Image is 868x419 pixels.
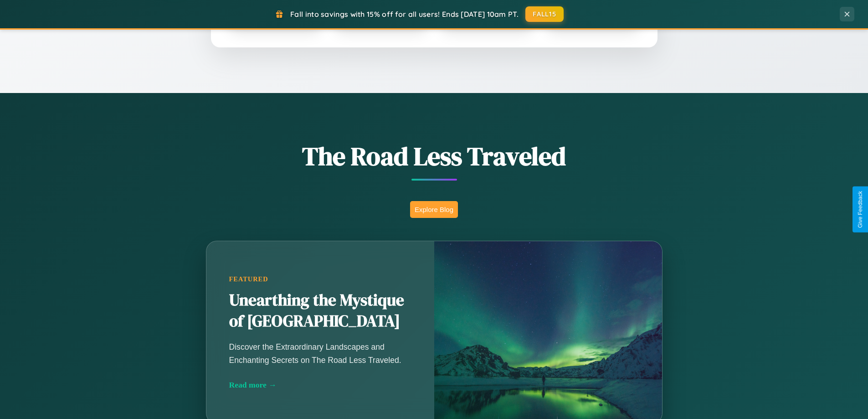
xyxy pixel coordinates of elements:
span: Fall into savings with 15% off for all users! Ends [DATE] 10am PT. [290,10,519,19]
h1: The Road Less Traveled [161,139,708,174]
h2: Unearthing the Mystique of [GEOGRAPHIC_DATA] [229,290,411,332]
div: Read more → [229,380,411,390]
div: Featured [229,275,411,283]
div: Give Feedback [857,191,863,228]
p: Discover the Extraordinary Landscapes and Enchanting Secrets on The Road Less Traveled. [229,341,411,366]
button: FALL15 [525,6,564,22]
button: Explore Blog [410,201,458,218]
